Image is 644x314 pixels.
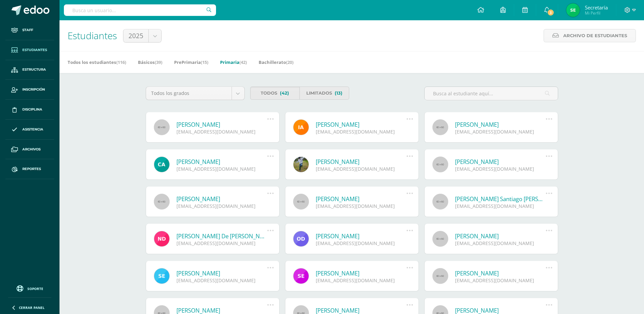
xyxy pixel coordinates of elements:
a: [PERSON_NAME] [176,158,267,166]
a: Limitados(13) [300,87,349,100]
a: [PERSON_NAME] [455,269,546,277]
a: PrePrimaria(15) [174,57,208,68]
span: Estructura [22,67,46,72]
a: Bachillerato(20) [259,57,293,68]
span: Cerrar panel [19,305,45,310]
span: Reportes [22,166,41,172]
a: [PERSON_NAME] [316,121,407,128]
span: Estudiantes [22,47,47,53]
a: Todos los grados [146,87,244,100]
a: [PERSON_NAME] Santiago [PERSON_NAME] [455,195,546,203]
div: [EMAIL_ADDRESS][DOMAIN_NAME] [455,128,546,135]
span: Secretaría [585,4,608,11]
a: [PERSON_NAME] [455,121,546,128]
span: Estudiantes [68,29,117,42]
a: Disciplina [5,100,54,120]
a: Todos los estudiantes(116) [68,57,126,68]
span: (42) [239,59,247,65]
input: Busca al estudiante aquí... [425,87,558,100]
span: (15) [201,59,208,65]
span: Mi Perfil [585,10,608,16]
input: Busca un usuario... [64,4,216,16]
img: bb51d92fe231030405650637fd24292c.png [566,3,580,17]
a: Asistencia [5,120,54,140]
a: [PERSON_NAME] [316,195,407,203]
a: Estructura [5,60,54,80]
div: [EMAIL_ADDRESS][DOMAIN_NAME] [176,203,267,209]
a: [PERSON_NAME] [176,269,267,277]
div: [EMAIL_ADDRESS][DOMAIN_NAME] [316,277,407,284]
a: Básicos(39) [138,57,162,68]
div: [EMAIL_ADDRESS][DOMAIN_NAME] [316,166,407,172]
a: [PERSON_NAME] [176,195,267,203]
span: (116) [116,59,126,65]
span: Asistencia [22,127,43,132]
a: [PERSON_NAME] [316,158,407,166]
a: 2025 [123,29,161,42]
div: [EMAIL_ADDRESS][DOMAIN_NAME] [316,128,407,135]
div: [EMAIL_ADDRESS][DOMAIN_NAME] [455,203,546,209]
a: Todos(42) [250,87,300,100]
a: Archivos [5,140,54,160]
div: [EMAIL_ADDRESS][DOMAIN_NAME] [455,240,546,246]
span: (13) [335,87,342,99]
a: [PERSON_NAME] De [PERSON_NAME] [176,232,267,240]
span: (39) [155,59,162,65]
a: [PERSON_NAME] [455,232,546,240]
span: (42) [280,87,289,99]
div: [EMAIL_ADDRESS][DOMAIN_NAME] [455,166,546,172]
div: [EMAIL_ADDRESS][DOMAIN_NAME] [316,203,407,209]
a: Estudiantes [5,40,54,60]
a: Staff [5,20,54,40]
span: Todos los grados [151,87,226,100]
a: [PERSON_NAME] [316,232,407,240]
a: Soporte [8,284,51,293]
div: [EMAIL_ADDRESS][DOMAIN_NAME] [176,277,267,284]
span: Archivo de Estudiantes [563,29,627,42]
div: [EMAIL_ADDRESS][DOMAIN_NAME] [176,240,267,246]
span: Disciplina [22,107,42,112]
div: [EMAIL_ADDRESS][DOMAIN_NAME] [455,277,546,284]
a: Reportes [5,159,54,179]
span: 2025 [128,29,143,42]
a: [PERSON_NAME] [455,158,546,166]
a: Archivo de Estudiantes [544,29,636,42]
a: Inscripción [5,80,54,100]
span: (20) [286,59,293,65]
span: Archivos [22,147,41,152]
div: [EMAIL_ADDRESS][DOMAIN_NAME] [176,166,267,172]
span: 3 [547,9,554,16]
span: Inscripción [22,87,45,92]
a: Primaria(42) [220,57,247,68]
span: Staff [22,27,33,33]
a: [PERSON_NAME] [316,269,407,277]
div: [EMAIL_ADDRESS][DOMAIN_NAME] [316,240,407,246]
a: [PERSON_NAME] [176,121,267,128]
span: Soporte [27,286,43,291]
div: [EMAIL_ADDRESS][DOMAIN_NAME] [176,128,267,135]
